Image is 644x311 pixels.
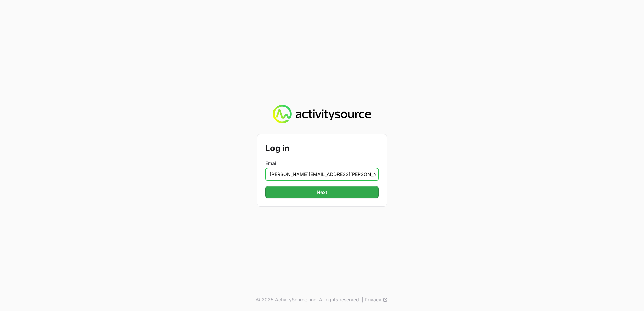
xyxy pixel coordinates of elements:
[362,296,363,303] span: |
[256,296,360,303] p: © 2025 ActivitySource, inc. All rights reserved.
[273,105,371,124] img: Activity Source
[265,142,379,154] h2: Log in
[365,296,388,303] a: Privacy
[265,160,379,167] label: Email
[265,186,379,198] button: Next
[269,188,375,196] span: Next
[265,168,379,181] input: Enter your email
